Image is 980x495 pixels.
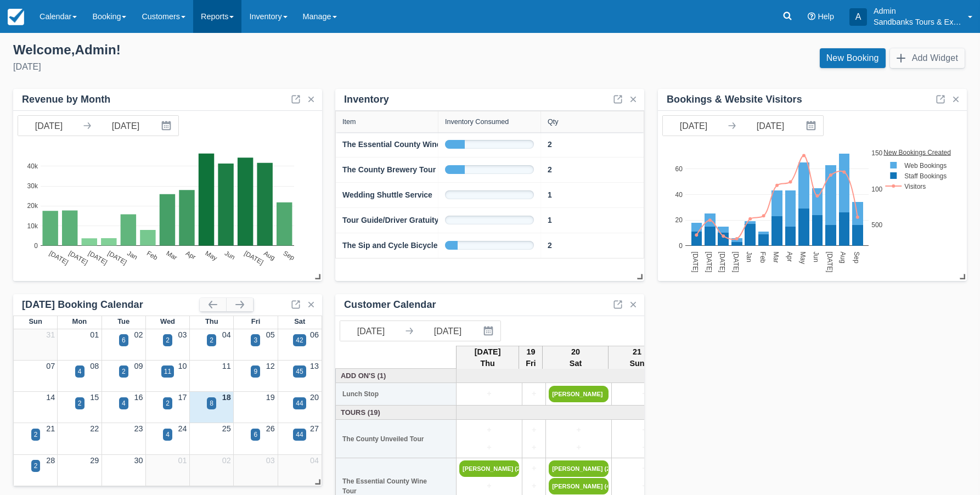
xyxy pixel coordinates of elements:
input: Start Date [340,321,402,341]
i: Help [808,13,815,20]
div: Welcome , Admin ! [13,42,481,58]
span: Tue [117,317,129,325]
button: Interact with the calendar and add the check-in date for your trip. [156,116,178,136]
a: 2 [548,240,552,251]
div: [DATE] Booking Calendar [22,299,200,311]
a: 2 [548,139,552,150]
input: End Date [740,116,801,136]
strong: The County Brewery Tour [342,165,436,174]
a: 23 [134,424,143,433]
strong: The Essential County Wine Tour [342,140,460,149]
strong: 1 [548,216,552,224]
div: 2 [78,398,82,408]
a: 31 [46,330,55,339]
div: 4 [122,398,126,408]
a: 26 [266,424,275,433]
th: 19 Fri [519,346,543,370]
a: + [459,442,519,454]
div: Inventory [344,93,389,106]
th: The County Unveiled Tour [336,420,457,458]
a: + [525,480,543,492]
div: 4 [78,367,82,376]
a: 06 [310,330,319,339]
div: 42 [296,335,303,345]
a: 30 [134,456,143,465]
a: Tours (19) [339,407,454,418]
span: Wed [160,317,175,325]
span: Mon [72,317,87,325]
a: 25 [222,424,231,433]
th: Lunch Stop [336,383,457,406]
strong: 2 [548,241,552,250]
div: 4 [166,430,170,440]
div: 45 [296,367,303,376]
a: 20 [310,393,319,402]
a: 09 [134,362,143,370]
a: 22 [90,424,99,433]
a: 24 [178,424,187,433]
div: 2 [166,335,170,345]
a: 13 [310,362,319,370]
div: Bookings & Website Visitors [667,93,802,106]
a: [PERSON_NAME] (2) [549,460,609,477]
input: Start Date [663,116,724,136]
a: + [549,442,609,454]
a: 11 [222,362,231,370]
strong: 1 [548,190,552,199]
a: 16 [134,393,143,402]
a: + [615,442,674,454]
a: The Sip and Cycle Bicycle Tour [342,240,456,251]
a: 12 [266,362,275,370]
a: Tour Guide/Driver Gratuity (no HST) [342,215,473,226]
div: Item [342,118,356,126]
div: 9 [254,367,257,376]
a: 19 [266,393,275,402]
a: 1 [548,215,552,226]
div: 3 [254,335,257,345]
a: + [459,480,519,492]
a: + [615,480,674,492]
a: The County Brewery Tour [342,164,436,176]
a: 1 [548,189,552,201]
text: New Bookings Created [884,148,951,156]
a: Wedding Shuttle Service [342,189,432,201]
div: 44 [296,430,303,440]
strong: Wedding Shuttle Service [342,190,432,199]
strong: 2 [548,140,552,149]
p: Admin [874,5,961,16]
p: Sandbanks Tours & Experiences [874,16,961,27]
span: Thu [205,317,218,325]
div: 44 [296,398,303,408]
button: Interact with the calendar and add the check-in date for your trip. [801,116,823,136]
a: 15 [90,393,99,402]
th: [DATE] Thu [457,346,519,370]
a: New Booking [820,48,886,68]
button: Add Widget [890,48,965,68]
a: 10 [178,362,187,370]
div: Qty [548,118,559,126]
a: [PERSON_NAME] [549,386,609,402]
a: [PERSON_NAME] (2) [459,460,519,477]
div: 2 [34,430,38,440]
a: 18 [222,393,231,402]
a: + [525,442,543,454]
a: 05 [266,330,275,339]
img: checkfront-main-nav-mini-logo.png [8,9,24,25]
div: [DATE] [13,60,481,74]
a: + [615,424,674,436]
strong: Tour Guide/Driver Gratuity (no HST) [342,216,473,224]
th: 21 Sun [609,346,666,370]
strong: The Sip and Cycle Bicycle Tour [342,241,456,250]
strong: 2 [548,165,552,174]
a: 17 [178,393,187,402]
a: 21 [46,424,55,433]
a: 29 [90,456,99,465]
a: [PERSON_NAME] (4) [549,478,609,494]
a: Add On's (1) [339,370,454,381]
a: 28 [46,456,55,465]
a: 02 [222,456,231,465]
div: Inventory Consumed [445,118,509,126]
span: Sun [29,317,42,325]
a: 02 [134,330,143,339]
a: + [549,424,609,436]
